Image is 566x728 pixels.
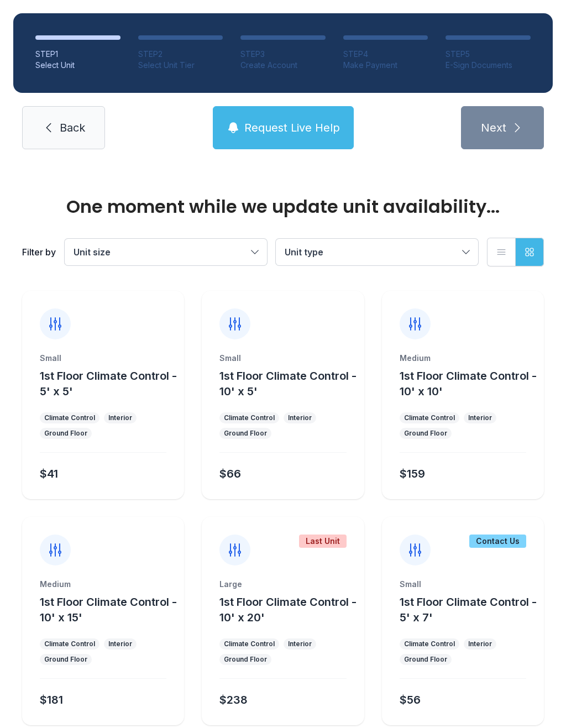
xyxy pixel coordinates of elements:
[400,594,539,625] button: 1st Floor Climate Control - 5' x 7'
[240,49,326,60] div: STEP 3
[400,368,539,399] button: 1st Floor Climate Control - 10' x 10'
[404,413,455,422] div: Climate Control
[468,640,492,648] div: Interior
[40,692,63,708] div: $181
[219,368,359,399] button: 1st Floor Climate Control - 10' x 5'
[219,579,346,590] div: Large
[108,640,132,648] div: Interior
[224,655,267,664] div: Ground Floor
[343,49,428,60] div: STEP 4
[276,239,478,265] button: Unit type
[288,640,312,648] div: Interior
[22,245,56,259] div: Filter by
[219,692,248,708] div: $238
[44,413,95,422] div: Climate Control
[138,60,223,71] div: Select Unit Tier
[404,429,447,438] div: Ground Floor
[138,49,223,60] div: STEP 2
[400,369,537,398] span: 1st Floor Climate Control - 10' x 10'
[40,595,177,624] span: 1st Floor Climate Control - 10' x 15'
[108,413,132,422] div: Interior
[404,640,455,648] div: Climate Control
[240,60,326,71] div: Create Account
[40,466,58,481] div: $41
[404,655,447,664] div: Ground Floor
[44,429,87,438] div: Ground Floor
[224,640,275,648] div: Climate Control
[44,655,87,664] div: Ground Floor
[469,535,526,548] div: Contact Us
[468,413,492,422] div: Interior
[219,353,346,364] div: Small
[40,368,180,399] button: 1st Floor Climate Control - 5' x 5'
[446,60,531,71] div: E-Sign Documents
[74,247,111,258] span: Unit size
[244,120,340,135] span: Request Live Help
[40,369,177,398] span: 1st Floor Climate Control - 5' x 5'
[219,466,241,481] div: $66
[40,594,180,625] button: 1st Floor Climate Control - 10' x 15'
[219,594,359,625] button: 1st Floor Climate Control - 10' x 20'
[400,353,526,364] div: Medium
[400,579,526,590] div: Small
[400,692,421,708] div: $56
[224,413,275,422] div: Climate Control
[35,60,120,71] div: Select Unit
[481,120,506,135] span: Next
[60,120,85,135] span: Back
[285,247,323,258] span: Unit type
[446,49,531,60] div: STEP 5
[22,198,544,216] div: One moment while we update unit availability...
[44,640,95,648] div: Climate Control
[400,595,537,624] span: 1st Floor Climate Control - 5' x 7'
[65,239,267,265] button: Unit size
[400,466,425,481] div: $159
[288,413,312,422] div: Interior
[343,60,428,71] div: Make Payment
[40,579,166,590] div: Medium
[40,353,166,364] div: Small
[224,429,267,438] div: Ground Floor
[35,49,120,60] div: STEP 1
[219,369,357,398] span: 1st Floor Climate Control - 10' x 5'
[219,595,357,624] span: 1st Floor Climate Control - 10' x 20'
[299,535,347,548] div: Last Unit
